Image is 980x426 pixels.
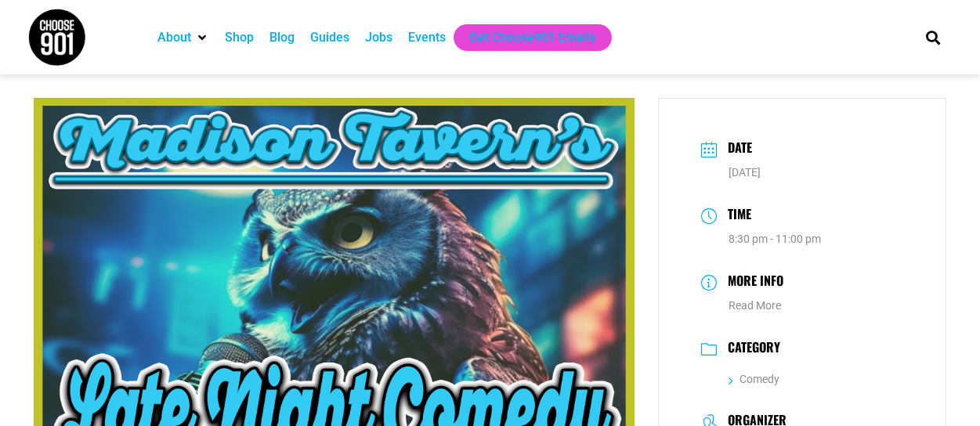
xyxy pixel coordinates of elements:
h3: Category [720,340,780,359]
h3: Time [720,204,751,227]
nav: Main nav [150,24,899,51]
a: Guides [310,28,349,47]
div: Search [920,24,946,50]
div: About [150,24,217,51]
a: Comedy [729,373,779,385]
a: Get Choose901 Emails [469,28,596,47]
a: Shop [225,28,254,47]
a: Read More [729,299,781,312]
h3: Date [720,138,752,161]
a: Jobs [365,28,392,47]
h3: More Info [720,271,783,294]
a: Events [408,28,446,47]
a: Blog [269,28,295,47]
abbr: 8:30 pm - 11:00 pm [729,233,821,245]
span: [DATE] [729,166,761,179]
a: About [157,28,191,47]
